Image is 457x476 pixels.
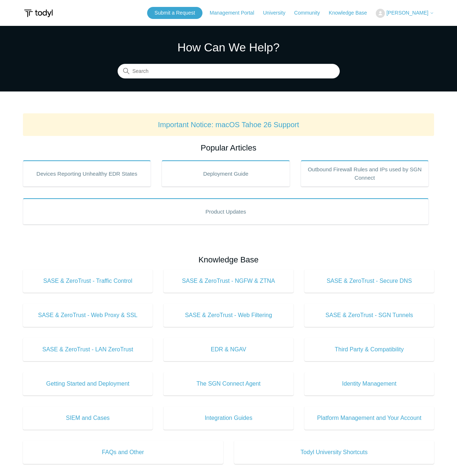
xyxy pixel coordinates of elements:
[174,311,283,320] span: SASE & ZeroTrust - Web Filtering
[34,448,212,457] span: FAQs and Other
[315,379,423,388] span: Identity Management
[158,121,299,129] a: Important Notice: macOS Tahoe 26 Support
[164,269,293,293] a: SASE & ZeroTrust - NGFW & ZTNA
[304,406,434,430] a: Platform Management and Your Account
[263,9,292,17] a: University
[304,269,434,293] a: SASE & ZeroTrust - Secure DNS
[315,414,423,422] span: Platform Management and Your Account
[34,345,142,354] span: SASE & ZeroTrust - LAN ZeroTrust
[329,9,374,17] a: Knowledge Base
[294,9,327,17] a: Community
[23,269,153,293] a: SASE & ZeroTrust - Traffic Control
[23,372,153,395] a: Getting Started and Deployment
[376,9,434,18] button: [PERSON_NAME]
[164,406,293,430] a: Integration Guides
[164,372,293,395] a: The SGN Connect Agent
[174,379,283,388] span: The SGN Connect Agent
[234,441,434,464] a: Todyl University Shortcuts
[304,338,434,361] a: Third Party & Compatibility
[23,160,151,187] a: Devices Reporting Unhealthy EDR States
[304,304,434,327] a: SASE & ZeroTrust - SGN Tunnels
[174,414,283,422] span: Integration Guides
[386,10,428,16] span: [PERSON_NAME]
[118,64,340,79] input: Search
[23,441,223,464] a: FAQs and Other
[147,7,202,19] a: Submit a Request
[245,448,423,457] span: Todyl University Shortcuts
[315,345,423,354] span: Third Party & Compatibility
[210,9,261,17] a: Management Portal
[34,379,142,388] span: Getting Started and Deployment
[23,254,434,266] h2: Knowledge Base
[164,304,293,327] a: SASE & ZeroTrust - Web Filtering
[174,277,283,285] span: SASE & ZeroTrust - NGFW & ZTNA
[23,142,434,154] h2: Popular Articles
[315,311,423,320] span: SASE & ZeroTrust - SGN Tunnels
[23,7,54,20] img: Todyl Support Center Help Center home page
[162,160,290,187] a: Deployment Guide
[23,338,153,361] a: SASE & ZeroTrust - LAN ZeroTrust
[34,414,142,422] span: SIEM and Cases
[174,345,283,354] span: EDR & NGAV
[23,304,153,327] a: SASE & ZeroTrust - Web Proxy & SSL
[304,372,434,395] a: Identity Management
[315,277,423,285] span: SASE & ZeroTrust - Secure DNS
[34,277,142,285] span: SASE & ZeroTrust - Traffic Control
[23,406,153,430] a: SIEM and Cases
[34,311,142,320] span: SASE & ZeroTrust - Web Proxy & SSL
[23,198,429,225] a: Product Updates
[301,160,429,187] a: Outbound Firewall Rules and IPs used by SGN Connect
[164,338,293,361] a: EDR & NGAV
[118,39,340,56] h1: How Can We Help?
